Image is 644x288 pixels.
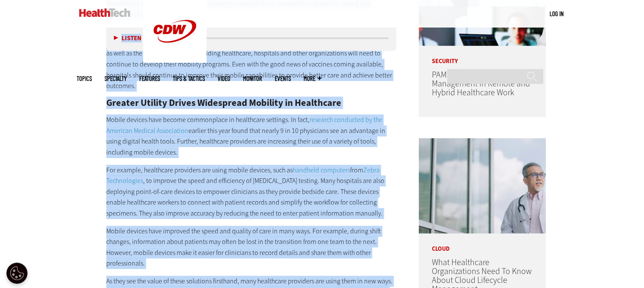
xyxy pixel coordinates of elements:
span: More [304,75,321,82]
a: handheld computers [293,166,350,174]
button: Open Preferences [6,263,28,284]
a: Events [275,75,291,82]
a: Log in [550,10,564,17]
a: CDW [143,56,207,65]
a: Tips & Tactics [173,75,205,82]
h2: Greater Utility Drives Widespread Mobility in Healthcare [106,98,397,108]
a: MonITor [243,75,262,82]
div: Cookie Settings [6,263,28,284]
a: research conducted by the American Medical Association [106,115,382,135]
a: Features [139,75,160,82]
img: Home [79,8,130,17]
p: Mobile devices have improved the speed and quality of care in many ways. For example, during shif... [106,226,397,269]
p: For example, healthcare providers are using mobile devices, such as from , to improve the speed a... [106,165,397,219]
div: User menu [550,9,564,18]
span: Specialty [105,75,127,82]
span: Topics [77,75,92,82]
p: Cloud [419,233,546,252]
a: Video [218,75,230,82]
a: PAM: Privileged Access Management in Remote and Hybrid Healthcare Work [431,69,530,98]
img: doctor in front of clouds and reflective building [419,138,546,233]
p: Mobile devices have become commonplace in healthcare settings. In fact, earlier this year found t... [106,114,397,158]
